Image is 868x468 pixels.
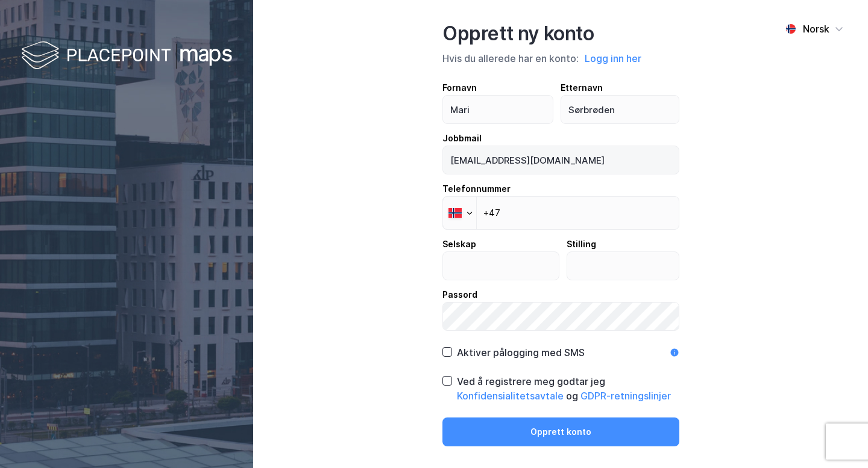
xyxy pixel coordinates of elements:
div: Jobbmail [442,131,679,146]
div: Fornavn [442,81,553,95]
div: Kontrollprogram for chat [808,410,868,468]
div: Passord [442,288,679,302]
div: Ved å registrere meg godtar jeg og [457,374,679,403]
div: Norway: + 47 [443,197,476,229]
button: Logg inn her [581,51,645,66]
button: Opprett konto [442,417,679,446]
div: Etternavn [561,81,679,95]
input: Telefonnummer [442,196,679,230]
div: Telefonnummer [442,182,679,196]
div: Selskap [442,237,559,251]
div: Norsk [803,22,829,36]
div: Aktiver pålogging med SMS [457,345,585,360]
img: logo-white.f07954bde2210d2a523dddb988cd2aa7.svg [21,38,232,74]
iframe: Chat Widget [808,410,868,468]
div: Stilling [567,237,679,251]
div: Hvis du allerede har en konto: [442,51,679,66]
div: Opprett ny konto [442,22,679,46]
